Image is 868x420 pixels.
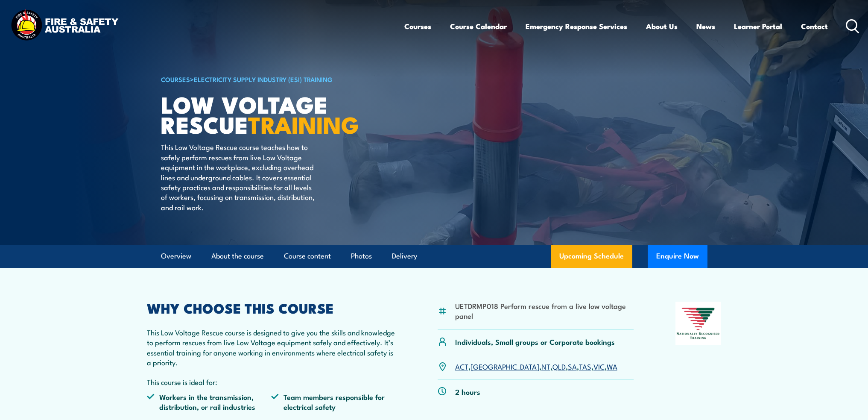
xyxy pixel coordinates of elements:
[568,361,577,371] a: SA
[248,106,359,141] strong: TRAINING
[551,245,632,268] a: Upcoming Schedule
[455,361,617,371] p: , , , , , , ,
[147,327,396,367] p: This Low Voltage Rescue course is designed to give you the skills and knowledge to perform rescue...
[552,361,566,371] a: QLD
[646,15,678,38] a: About Us
[147,392,272,412] li: Workers in the transmission, distribution, or rail industries
[734,15,782,38] a: Learner Portal
[161,142,317,212] p: This Low Voltage Rescue course teaches how to safely perform rescues from live Low Voltage equipm...
[271,392,396,412] li: Team members responsible for electrical safety
[161,74,372,84] h6: >
[392,245,417,267] a: Delivery
[455,337,615,347] p: Individuals, Small groups or Corporate bookings
[696,15,715,38] a: News
[161,94,372,134] h1: Low Voltage Rescue
[648,245,707,268] button: Enquire Now
[284,245,331,267] a: Course content
[579,361,591,371] a: TAS
[450,15,507,38] a: Course Calendar
[194,74,333,84] a: Electricity Supply Industry (ESI) Training
[541,361,550,371] a: NT
[593,361,605,371] a: VIC
[607,361,617,371] a: WA
[147,377,396,387] p: This course is ideal for:
[161,245,191,267] a: Overview
[801,15,828,38] a: Contact
[147,302,396,314] h2: WHY CHOOSE THIS COURSE
[161,74,190,84] a: COURSES
[455,387,480,397] p: 2 hours
[526,15,627,38] a: Emergency Response Services
[404,15,431,38] a: Courses
[471,361,539,371] a: [GEOGRAPHIC_DATA]
[455,301,634,321] li: UETDRMP018 Perform rescue from a live low voltage panel
[351,245,372,267] a: Photos
[675,302,722,345] img: Nationally Recognised Training logo.
[211,245,264,267] a: About the course
[455,361,468,371] a: ACT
